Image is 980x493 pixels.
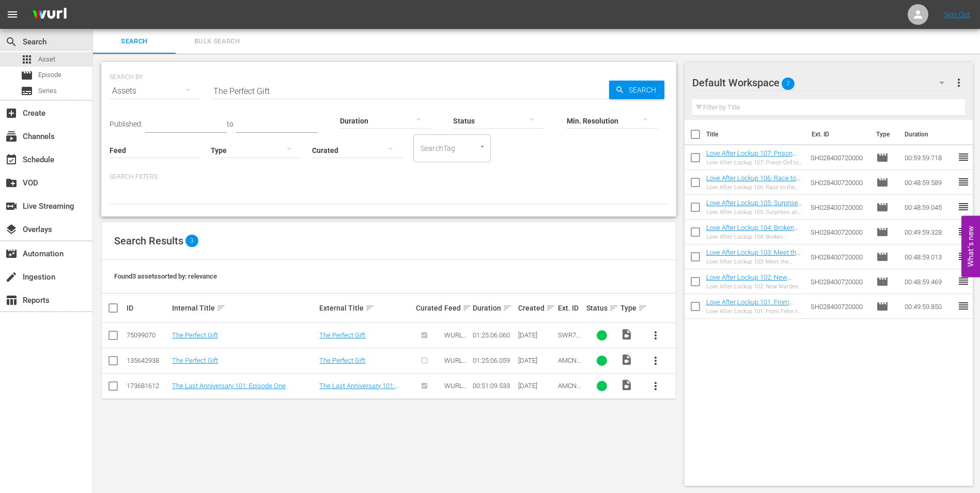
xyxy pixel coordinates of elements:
button: more_vert [643,348,668,373]
span: WURL Feed [444,382,467,397]
span: Channels [5,130,18,143]
span: Automation [5,248,18,260]
span: WURL Feed [444,331,467,347]
td: 00:49:59.850 [900,294,957,319]
span: SWR7537000 [558,331,580,347]
span: more_vert [649,329,662,342]
span: Bulk Search [182,36,252,48]
a: Love After Lockup 101: From Felon to Fiance (Love After Lockup 101: From Felon to Fiance (amc_net... [706,298,799,345]
span: sort [216,303,226,313]
button: more_vert [953,70,965,95]
span: 7 [782,73,795,95]
span: Episode [876,275,889,288]
button: Search [609,81,664,99]
span: more_vert [953,76,965,89]
div: Ext. ID [558,304,583,312]
span: Video [620,353,633,366]
span: sort [609,303,618,313]
span: Overlays [5,223,18,236]
td: SH028400720000 [806,220,872,244]
td: SH028400720000 [806,195,872,220]
span: Video [620,379,633,391]
span: sort [365,303,375,313]
div: 01:25:06.060 [473,331,515,339]
div: Love After Lockup 105: Surprises and Sentences [706,209,803,215]
span: AMCNFL0000003938TV [558,357,581,388]
span: Video [620,328,633,341]
a: The Last Anniversary 101: Episode One [319,382,399,397]
div: Love After Lockup 104: Broken Promises [706,234,803,240]
span: Reports [5,294,18,306]
div: Created [518,302,555,314]
a: The Perfect Gift [319,331,365,339]
span: Episode [876,201,889,213]
th: Type [870,120,898,149]
td: 00:48:59.589 [900,170,957,195]
span: Series [21,85,33,97]
span: reorder [957,275,970,287]
span: reorder [957,225,970,238]
div: 135642938 [127,357,169,364]
span: Search [99,36,169,48]
span: Episode [876,176,889,189]
div: [DATE] [518,331,555,339]
td: 00:48:59.045 [900,195,957,220]
div: 01:25:06.059 [473,357,515,364]
span: Search [5,36,18,48]
div: 75099070 [127,331,169,339]
button: Open Feedback Widget [961,216,980,278]
div: Love After Lockup 103: Meet the Parents [706,258,803,265]
span: menu [6,8,19,21]
span: Live Streaming [5,200,18,212]
span: Create [5,107,18,119]
a: Love After Lockup 107: Prison Cell to Wedding Bells [706,149,797,165]
div: Love After Lockup 101: From Felon to Fiance [706,308,803,315]
div: [DATE] [518,382,555,390]
td: 00:48:59.013 [900,244,957,269]
td: 00:59:59.718 [900,145,957,170]
span: sort [546,303,555,313]
span: Search [625,81,664,99]
th: Title [706,120,805,149]
span: Asset [21,53,33,66]
td: SH028400720000 [806,145,872,170]
a: Love After Lockup 105: Surprises and Sentences (Love After Lockup 105: Surprises and Sentences (a... [706,199,802,245]
span: reorder [957,300,970,312]
span: Episode [876,251,889,263]
a: Love After Lockup 103: Meet the Parents (Love After Lockup 103: Meet the Parents (amc_networks_lo... [706,249,800,287]
a: Love After Lockup 106: Race to the Altar (Love After Lockup 106: Race to the Altar (amc_networks_... [706,174,800,213]
td: 00:49:59.328 [900,220,957,244]
span: Episode [876,151,889,164]
span: Series [38,86,57,96]
span: Episode [876,226,889,238]
div: Internal Title [172,302,317,314]
span: Search Results [114,235,183,247]
td: SH028400720000 [806,244,872,269]
button: Open [477,142,487,151]
div: ID [127,304,169,312]
p: Search Filters: [110,173,668,181]
th: Duration [898,120,960,149]
span: 3 [185,235,198,247]
button: more_vert [643,323,668,348]
td: 00:48:59.469 [900,269,957,294]
div: Love After Lockup 107: Prison Cell to Wedding Bells [706,159,803,166]
span: Found 3 assets sorted by: relevance [114,272,217,280]
span: reorder [957,201,970,213]
td: SH028400720000 [806,269,872,294]
span: Published: [110,120,143,128]
div: 00:51:09.533 [473,382,515,390]
div: Curated [416,304,441,312]
span: reorder [957,151,970,163]
div: Assets [110,76,200,105]
td: SH028400720000 [806,170,872,195]
span: more_vert [649,380,662,392]
td: SH028400720000 [806,294,872,319]
a: Sign Out [943,10,970,19]
a: The Perfect Gift [172,357,218,364]
span: Asset [38,54,55,65]
span: reorder [957,176,970,188]
a: The Perfect Gift [172,331,218,339]
span: more_vert [649,355,662,367]
a: Love After Lockup 104: Broken Promises (Love After Lockup 104: Broken Promises (amc_networks_love... [706,224,799,263]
